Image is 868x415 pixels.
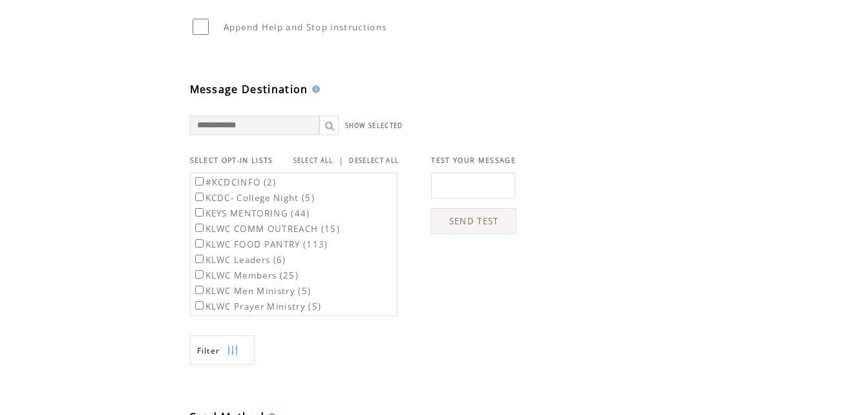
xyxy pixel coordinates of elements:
label: KLWC Prayer Ministry (5) [193,301,322,312]
a: DESELECT ALL [349,156,399,165]
a: SEND TEST [431,208,516,234]
input: #KCDCINFO (2) [195,177,204,186]
label: KLWC Men Ministry (5) [193,285,312,297]
img: filters.png [227,336,238,365]
img: help.gif [308,85,320,93]
label: KLWC COMM OUTREACH (15) [193,223,341,235]
input: KCDC- College Night (5) [195,193,204,201]
label: KLWC Members (25) [193,270,299,281]
label: #KCDCINFO (2) [193,176,277,188]
span: Message Destination [190,82,308,96]
input: KLWC Men Ministry (5) [195,286,204,294]
input: KLWC Leaders (6) [195,255,204,263]
a: SELECT ALL [293,156,333,165]
input: KEYS MENTORING (44) [195,208,204,217]
span: TEST YOUR MESSAGE [431,156,516,165]
span: | [339,154,344,166]
span: SELECT OPT-IN LISTS [190,156,273,165]
label: KCDC- College Night (5) [193,192,315,204]
a: SHOW SELECTED [345,122,403,130]
input: KLWC Members (25) [195,270,204,279]
input: KLWC Prayer Ministry (5) [195,301,204,310]
span: Show filters [197,345,220,356]
input: KLWC COMM OUTREACH (15) [195,224,204,232]
label: KEYS MENTORING (44) [193,207,310,219]
span: Append Help and Stop instructions [224,21,387,33]
input: KLWC FOOD PANTRY (113) [195,239,204,248]
label: KLWC Leaders (6) [193,254,286,266]
label: KLWC FOOD PANTRY (113) [193,239,328,250]
a: Filter [190,335,255,365]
